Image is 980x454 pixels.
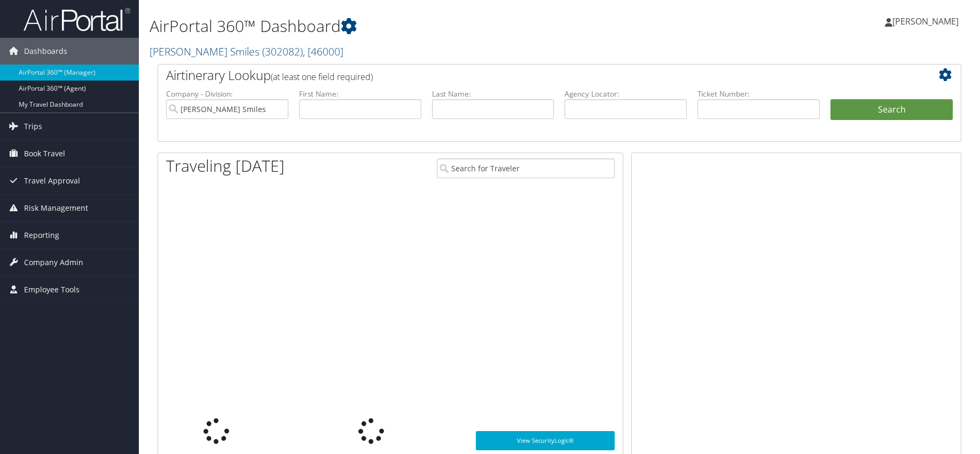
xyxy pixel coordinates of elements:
[476,431,615,450] a: View SecurityLogic®
[24,195,88,221] span: Risk Management
[24,276,80,303] span: Employee Tools
[697,89,820,99] label: Ticket Number:
[166,66,886,84] h2: Airtinerary Lookup
[24,168,80,194] span: Travel Approval
[299,89,421,99] label: First Name:
[892,15,959,27] span: [PERSON_NAME]
[166,155,285,177] h1: Traveling [DATE]
[150,15,696,37] h1: AirPortal 360™ Dashboard
[24,140,65,167] span: Book Travel
[437,158,614,178] input: Search for Traveler
[262,44,303,59] span: ( 302082 )
[303,44,343,59] span: , [ 46000 ]
[24,249,83,276] span: Company Admin
[24,113,42,140] span: Trips
[271,71,373,83] span: (at least one field required)
[24,38,67,65] span: Dashboards
[885,5,969,37] a: [PERSON_NAME]
[24,222,59,249] span: Reporting
[166,89,288,99] label: Company - Division:
[830,99,953,121] button: Search
[432,89,554,99] label: Last Name:
[23,7,130,32] img: airportal-logo.png
[565,89,687,99] label: Agency Locator:
[150,44,343,59] a: [PERSON_NAME] Smiles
